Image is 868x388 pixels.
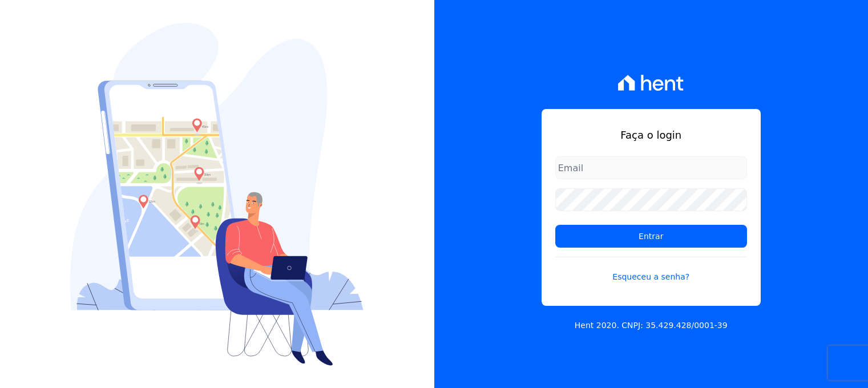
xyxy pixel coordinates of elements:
[555,257,747,283] a: Esqueceu a senha?
[555,127,747,143] h1: Faça o login
[555,225,747,248] input: Entrar
[575,320,728,332] p: Hent 2020. CNPJ: 35.429.428/0001-39
[70,23,364,366] img: Login
[555,156,747,179] input: Email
